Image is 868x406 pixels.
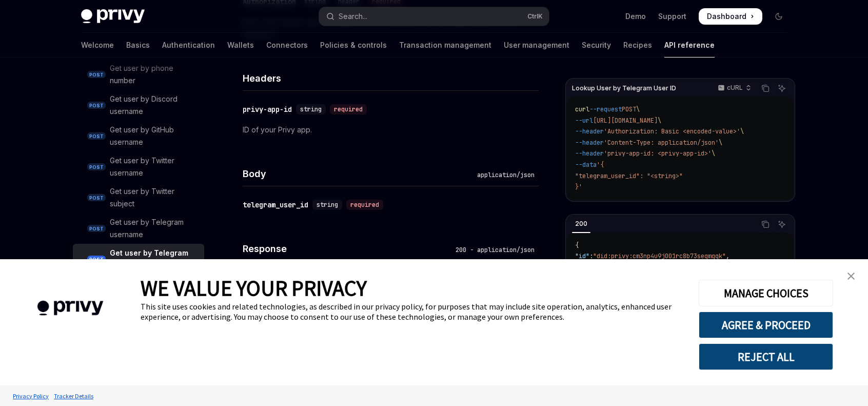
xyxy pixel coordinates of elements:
[73,213,204,244] a: POSTGet user by Telegram username
[110,247,198,272] div: Get user by Telegram user ID
[73,244,204,275] a: POSTGet user by Telegram user ID
[575,172,683,180] span: "telegram_user_id": "<string>"
[320,33,387,57] a: Policies & controls
[227,33,254,57] a: Wallets
[10,387,51,405] a: Privacy Policy
[339,10,367,23] div: Search...
[87,102,106,109] span: POST
[699,8,762,25] a: Dashboard
[110,216,198,241] div: Get user by Telegram username
[575,183,582,191] span: }'
[243,71,539,85] h4: Headers
[243,242,451,256] h4: Response
[582,33,611,57] a: Security
[636,105,640,113] span: \
[604,139,719,147] span: 'Content-Type: application/json'
[73,151,204,182] a: POSTGet user by Twitter username
[317,201,338,209] span: string
[658,117,661,125] span: \
[319,7,549,26] button: Open search
[727,84,743,92] p: cURL
[243,104,292,114] div: privy-app-id
[759,218,772,231] button: Copy the contents from the code block
[243,200,308,210] div: telegram_user_id
[162,33,215,57] a: Authentication
[604,149,712,158] span: 'privy-app-id: <privy-app-id>'
[73,121,204,151] a: POSTGet user by GitHub username
[622,105,636,113] span: POST
[847,273,855,280] img: close banner
[243,167,473,181] h4: Body
[572,218,590,230] div: 200
[589,252,593,260] span: :
[504,33,569,57] a: User management
[593,252,726,260] span: "did:privy:cm3np4u9j001rc8b73seqmqqk"
[841,266,861,286] a: close banner
[473,170,539,180] div: application/json
[572,84,676,92] span: Lookup User by Telegram User ID
[73,90,204,121] a: POSTGet user by Discord username
[110,124,198,148] div: Get user by GitHub username
[87,225,106,233] span: POST
[266,33,308,57] a: Connectors
[330,104,367,114] div: required
[110,154,198,179] div: Get user by Twitter username
[575,127,604,136] span: --header
[759,82,772,95] button: Copy the contents from the code block
[658,11,686,22] a: Support
[699,343,833,370] button: REJECT ALL
[775,218,788,231] button: Ask AI
[664,33,715,57] a: API reference
[712,80,756,97] button: cURL
[15,286,125,331] img: company logo
[575,139,604,147] span: --header
[593,117,658,125] span: [URL][DOMAIN_NAME]
[589,105,622,113] span: --request
[87,194,106,202] span: POST
[399,33,491,57] a: Transaction management
[141,275,367,301] span: WE VALUE YOUR PRIVACY
[87,132,106,140] span: POST
[623,33,652,57] a: Recipes
[775,82,788,95] button: Ask AI
[575,117,593,125] span: --url
[527,12,543,21] span: Ctrl K
[707,11,746,22] span: Dashboard
[346,200,383,210] div: required
[699,312,833,338] button: AGREE & PROCEED
[575,105,589,113] span: curl
[771,8,787,25] button: Toggle dark mode
[575,252,589,260] span: "id"
[726,252,729,260] span: ,
[712,149,715,158] span: \
[87,71,106,79] span: POST
[73,59,204,90] a: POSTGet user by phone number
[110,93,198,118] div: Get user by Discord username
[740,127,744,136] span: \
[575,149,604,158] span: --header
[87,163,106,171] span: POST
[81,9,145,24] img: dark logo
[126,33,150,57] a: Basics
[51,387,96,405] a: Tracker Details
[110,185,198,210] div: Get user by Twitter subject
[243,124,539,136] p: ID of your Privy app.
[699,280,833,306] button: MANAGE CHOICES
[625,11,646,22] a: Demo
[73,182,204,213] a: POSTGet user by Twitter subject
[575,241,579,249] span: {
[110,62,198,87] div: Get user by phone number
[300,105,322,113] span: string
[575,161,597,169] span: --data
[597,161,604,169] span: '{
[719,139,722,147] span: \
[87,256,106,263] span: POST
[604,127,740,136] span: 'Authorization: Basic <encoded-value>'
[451,245,539,255] div: 200 - application/json
[81,33,114,57] a: Welcome
[141,301,683,322] div: This site uses cookies and related technologies, as described in our privacy policy, for purposes...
